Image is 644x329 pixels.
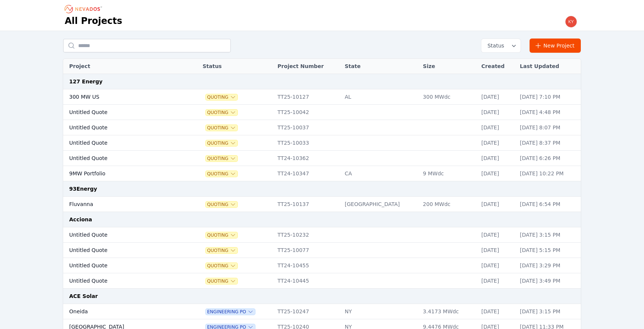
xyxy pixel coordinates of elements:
th: Status [199,59,274,74]
td: [DATE] [478,304,516,319]
td: TT25-10042 [274,105,341,120]
td: TT24-10445 [274,273,341,289]
td: TT24-10455 [274,258,341,273]
td: [DATE] 3:29 PM [516,258,581,273]
td: [DATE] 4:48 PM [516,105,581,120]
td: Untitled Quote [63,227,180,243]
td: [DATE] [478,166,516,181]
td: TT25-10137 [274,197,341,212]
span: Status [484,42,504,49]
td: 300 MW US [63,89,180,105]
td: [DATE] [478,273,516,289]
button: Quoting [206,232,237,238]
th: Project Number [274,59,341,74]
th: Last Updated [516,59,581,74]
span: Quoting [206,140,237,146]
button: Status [481,39,521,52]
button: Quoting [206,171,237,177]
th: Size [419,59,478,74]
img: kyle.macdougall@nevados.solar [565,16,577,28]
td: TT25-10232 [274,227,341,243]
td: TT25-10033 [274,135,341,151]
td: [DATE] [478,197,516,212]
td: [DATE] [478,151,516,166]
td: Untitled Quote [63,135,180,151]
h1: All Projects [65,15,122,27]
tr: Untitled QuoteQuotingTT25-10037[DATE][DATE] 8:07 PM [63,120,581,135]
td: Untitled Quote [63,120,180,135]
td: CA [341,166,419,181]
td: [DATE] [478,243,516,258]
td: 9MW Portfolio [63,166,180,181]
button: Quoting [206,94,237,100]
td: ACE Solar [63,289,581,304]
td: Untitled Quote [63,151,180,166]
td: [DATE] [478,258,516,273]
td: [DATE] [478,89,516,105]
td: TT24-10347 [274,166,341,181]
button: Quoting [206,125,237,131]
td: [DATE] [478,135,516,151]
td: 9 MWdc [419,166,478,181]
td: Fluvanna [63,197,180,212]
td: 127 Energy [63,74,581,89]
td: TT25-10037 [274,120,341,135]
td: TT25-10247 [274,304,341,319]
td: 3.4173 MWdc [419,304,478,319]
tr: Untitled QuoteQuotingTT24-10445[DATE][DATE] 3:49 PM [63,273,581,289]
td: [DATE] 10:22 PM [516,166,581,181]
td: [GEOGRAPHIC_DATA] [341,197,419,212]
nav: Breadcrumb [65,3,104,15]
button: Quoting [206,247,237,253]
td: [DATE] 8:07 PM [516,120,581,135]
td: [DATE] 3:15 PM [516,304,581,319]
tr: Untitled QuoteQuotingTT25-10232[DATE][DATE] 3:15 PM [63,227,581,243]
td: [DATE] [478,227,516,243]
tr: Untitled QuoteQuotingTT25-10077[DATE][DATE] 5:15 PM [63,243,581,258]
td: [DATE] 8:37 PM [516,135,581,151]
tr: Untitled QuoteQuotingTT24-10455[DATE][DATE] 3:29 PM [63,258,581,273]
td: Untitled Quote [63,243,180,258]
td: Untitled Quote [63,105,180,120]
td: [DATE] 6:26 PM [516,151,581,166]
tr: OneidaEngineering POTT25-10247NY3.4173 MWdc[DATE][DATE] 3:15 PM [63,304,581,319]
button: Quoting [206,263,237,269]
tr: Untitled QuoteQuotingTT25-10042[DATE][DATE] 4:48 PM [63,105,581,120]
tr: Untitled QuoteQuotingTT25-10033[DATE][DATE] 8:37 PM [63,135,581,151]
button: Quoting [206,202,237,207]
td: Acciona [63,212,581,227]
th: Created [478,59,516,74]
td: TT24-10362 [274,151,341,166]
td: NY [341,304,419,319]
tr: 9MW PortfolioQuotingTT24-10347CA9 MWdc[DATE][DATE] 10:22 PM [63,166,581,181]
td: 200 MWdc [419,197,478,212]
td: [DATE] 3:49 PM [516,273,581,289]
button: Engineering PO [206,309,255,315]
td: [DATE] [478,105,516,120]
td: [DATE] 5:15 PM [516,243,581,258]
th: State [341,59,419,74]
th: Project [63,59,180,74]
tr: Untitled QuoteQuotingTT24-10362[DATE][DATE] 6:26 PM [63,151,581,166]
td: [DATE] 6:54 PM [516,197,581,212]
tr: 300 MW USQuotingTT25-10127AL300 MWdc[DATE][DATE] 7:10 PM [63,89,581,105]
td: 93Energy [63,181,581,197]
tr: FluvannaQuotingTT25-10137[GEOGRAPHIC_DATA]200 MWdc[DATE][DATE] 6:54 PM [63,197,581,212]
td: 300 MWdc [419,89,478,105]
td: Oneida [63,304,180,319]
td: Untitled Quote [63,258,180,273]
td: TT25-10127 [274,89,341,105]
td: [DATE] 7:10 PM [516,89,581,105]
button: Quoting [206,278,237,284]
a: New Project [530,39,581,53]
span: Quoting [206,156,237,162]
td: AL [341,89,419,105]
